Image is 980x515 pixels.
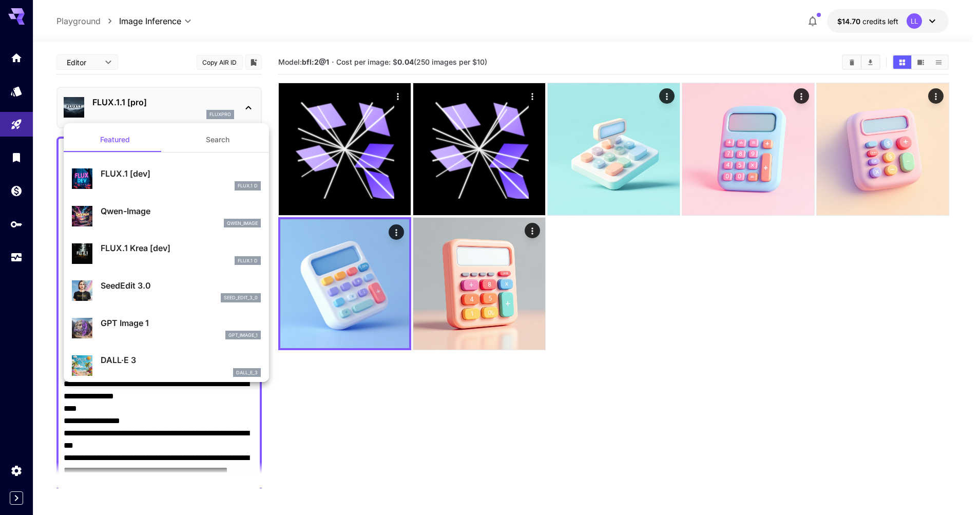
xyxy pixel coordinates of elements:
[72,201,261,232] div: Qwen-Imageqwen_image
[72,313,261,344] div: GPT Image 1gpt_image_1
[238,182,258,189] p: FLUX.1 D
[72,163,261,195] div: FLUX.1 [dev]FLUX.1 D
[72,275,261,307] div: SeedEdit 3.0seed_edit_3_0
[64,127,166,152] button: Featured
[224,294,258,301] p: seed_edit_3_0
[101,354,261,366] p: DALL·E 3
[72,238,261,269] div: FLUX.1 Krea [dev]FLUX.1 D
[101,167,261,180] p: FLUX.1 [dev]
[101,205,261,217] p: Qwen-Image
[236,369,258,376] p: dall_e_3
[228,332,258,339] p: gpt_image_1
[227,220,258,227] p: qwen_image
[101,279,261,292] p: SeedEdit 3.0
[166,127,269,152] button: Search
[72,350,261,381] div: DALL·E 3dall_e_3
[101,242,261,254] p: FLUX.1 Krea [dev]
[238,257,258,264] p: FLUX.1 D
[101,317,261,329] p: GPT Image 1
